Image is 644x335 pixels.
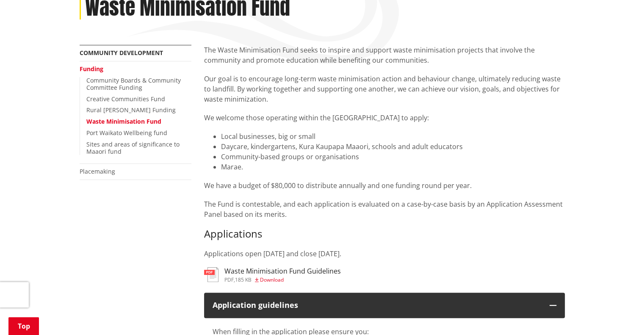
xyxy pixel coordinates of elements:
a: Sites and areas of significance to Maaori fund [86,140,180,155]
div: , [224,277,341,282]
li: Local businesses, big or small [221,131,565,141]
div: Application guidelines [213,301,541,310]
p: We welcome those operating within the [GEOGRAPHIC_DATA] to apply: [204,113,565,123]
span: Applications [204,227,262,241]
li: Marae. [221,162,565,172]
span: 185 KB [235,276,252,283]
button: Application guidelines [204,293,565,318]
h3: Waste Minimisation Fund Guidelines [224,267,341,275]
a: Waste Minimisation Fund [86,117,161,125]
li: Daycare, kindergartens, Kura Kaupapa Maaori, schools and adult educators [221,141,565,152]
span: The Fund is contestable, and each application is evaluated on a case-by-case basis by an Applicat... [204,199,563,219]
a: Port Waikato Wellbeing fund [86,129,167,137]
span: Download [260,276,284,283]
li: Community-based groups or organisations [221,152,565,162]
a: Community development [80,49,163,57]
p: Our goal is to encourage long-term waste minimisation action and behaviour change, ultimately red... [204,74,565,104]
a: Placemaking [80,167,115,175]
iframe: Messenger Launcher [605,299,636,330]
img: document-pdf.svg [204,267,218,282]
p: The Waste Minimisation Fund seeks to inspire and support waste minimisation projects that involve... [204,45,565,65]
span: Applications open [DATE] and close [DATE]. [204,249,341,258]
p: We have a budget of $80,000 to distribute annually and one funding round per year. [204,180,565,191]
a: Community Boards & Community Committee Funding [86,76,181,91]
a: Creative Communities Fund [86,95,165,103]
a: Top [8,317,39,335]
a: Funding [80,65,103,73]
span: pdf [224,276,234,283]
a: Rural [PERSON_NAME] Funding [86,106,176,114]
a: Waste Minimisation Fund Guidelines pdf,185 KB Download [204,267,341,282]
